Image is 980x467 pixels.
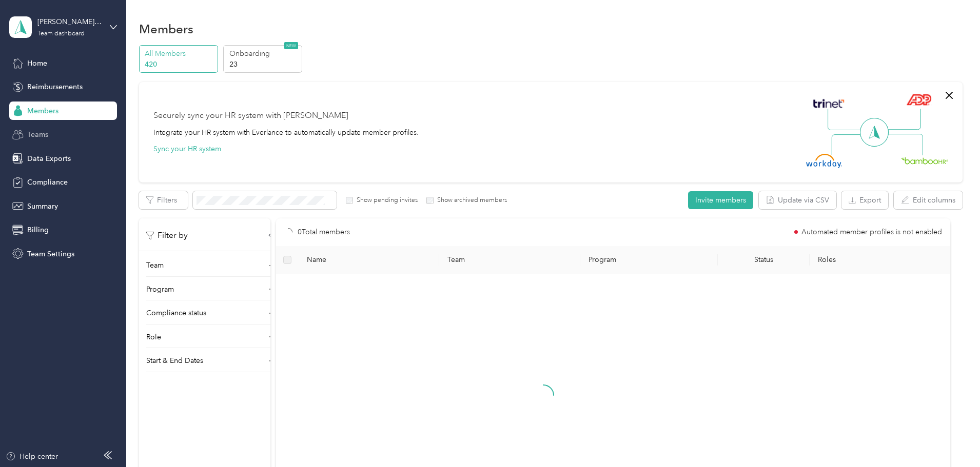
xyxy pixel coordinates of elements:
[27,82,83,92] span: Reimbursements
[353,196,418,205] label: Show pending invites
[810,246,951,274] th: Roles
[146,308,206,318] p: Compliance status
[146,332,161,342] p: Role
[718,246,810,274] th: Status
[299,246,440,274] th: Name
[434,196,507,205] label: Show archived members
[146,260,164,271] p: Team
[27,225,49,235] span: Billing
[811,96,847,111] img: Trinet
[831,134,867,155] img: Line Left Down
[307,255,432,264] span: Name
[139,24,193,34] h1: Members
[688,191,753,209] button: Invite members
[887,134,923,156] img: Line Right Down
[153,127,419,138] div: Integrate your HR system with Everlance to automatically update member profiles.
[828,109,864,131] img: Line Left Up
[439,246,580,274] th: Team
[145,59,214,70] p: 420
[37,16,102,27] div: [PERSON_NAME] Beverages
[906,94,931,106] img: ADP
[894,191,963,209] button: Edit columns
[27,58,47,69] span: Home
[146,229,188,242] p: Filter by
[153,144,221,154] button: Sync your HR system
[27,153,71,164] span: Data Exports
[923,410,980,467] iframe: Everlance-gr Chat Button Frame
[284,42,298,49] span: NEW
[6,451,58,462] button: Help center
[27,201,58,212] span: Summary
[901,157,948,164] img: BambooHR
[580,246,718,274] th: Program
[298,227,350,238] p: 0 Total members
[139,191,188,209] button: Filters
[27,249,74,259] span: Team Settings
[146,355,203,366] p: Start & End Dates
[153,110,348,122] div: Securely sync your HR system with [PERSON_NAME]
[27,177,68,188] span: Compliance
[841,191,888,209] button: Export
[145,48,214,59] p: All Members
[146,284,174,295] p: Program
[27,129,48,140] span: Teams
[27,106,58,116] span: Members
[759,191,836,209] button: Update via CSV
[37,31,85,37] div: Team dashboard
[885,109,921,130] img: Line Right Up
[806,154,842,168] img: Workday
[229,48,299,59] p: Onboarding
[229,59,299,70] p: 23
[801,229,942,236] span: Automated member profiles is not enabled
